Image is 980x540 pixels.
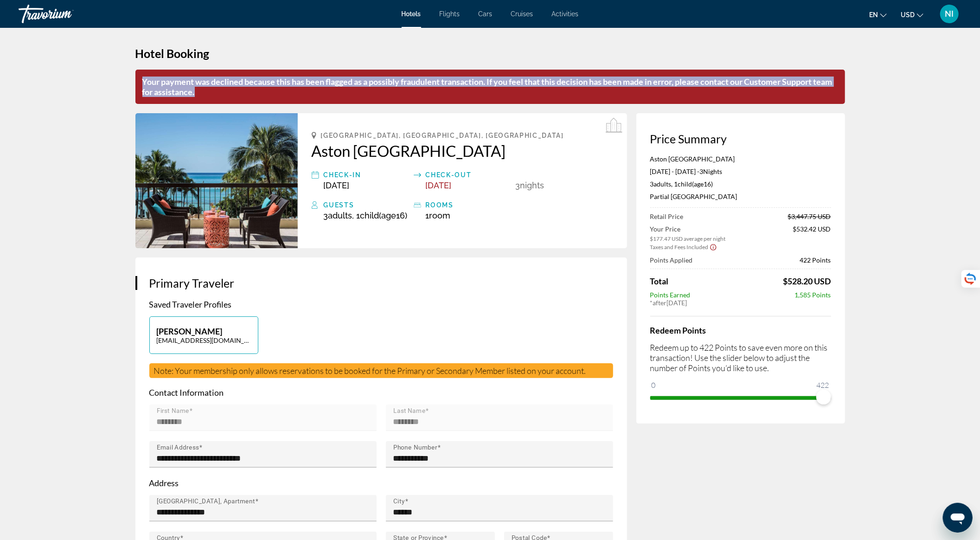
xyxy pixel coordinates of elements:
span: [GEOGRAPHIC_DATA], [GEOGRAPHIC_DATA], [GEOGRAPHIC_DATA] [321,132,564,139]
span: Child [678,180,692,188]
h4: Redeem Points [650,325,831,335]
iframe: Кнопка для запуску вікна повідомлень [943,503,973,533]
span: [DATE] [324,180,350,190]
a: Travorium [19,2,111,26]
span: ( 16) [678,180,713,188]
span: USD [901,11,915,19]
span: Points Earned [650,291,691,299]
h3: Primary Traveler [149,276,613,290]
p: [EMAIL_ADDRESS][DOMAIN_NAME] [157,336,251,344]
img: Aston Waikiki Beach Tower [135,113,298,248]
span: Room [429,211,451,220]
span: 3 [516,180,520,190]
span: 422 [815,379,831,391]
span: ( 16) [360,211,408,220]
span: Adults [328,211,352,220]
a: Flights [440,10,460,18]
button: Show Taxes and Fees disclaimer [710,243,717,251]
button: Change currency [901,8,923,21]
span: Nights [520,180,544,190]
span: $528.20 USD [783,276,831,286]
mat-label: [GEOGRAPHIC_DATA], Apartment [157,498,255,505]
span: 1 [426,211,451,220]
ngx-slider: ngx-slider [650,396,831,398]
p: Saved Traveler Profiles [149,299,613,309]
span: [DATE] [426,180,452,190]
span: Nights [704,167,723,175]
span: Your Price [650,225,726,233]
mat-label: Last Name [393,407,426,415]
span: Total [650,276,669,286]
span: $3,447.75 USD [788,212,831,220]
a: Cars [479,10,493,18]
button: User Menu [937,4,961,24]
div: * [DATE] [650,299,831,307]
div: Guests [324,199,409,211]
mat-label: Email Address [157,444,199,451]
div: Check-in [324,169,409,180]
p: [PERSON_NAME] [157,326,251,336]
h3: Price Summary [650,132,831,146]
span: 3 [324,211,352,220]
p: Aston [GEOGRAPHIC_DATA] [650,155,831,163]
p: Address [149,478,613,488]
span: Adults [654,180,672,188]
span: 0 [650,379,657,391]
span: Child [360,211,379,220]
mat-label: City [393,498,405,505]
p: Your payment was declined because this has been flagged as a possibly fraudulent transaction. If ... [135,70,845,104]
div: Check-out [426,169,511,180]
span: 1,585 Points [795,291,831,299]
p: Contact Information [149,387,613,398]
span: Age [694,180,704,188]
span: 3 [650,180,672,188]
div: rooms [426,199,511,211]
span: after [653,299,667,307]
a: Cruises [511,10,533,18]
p: [DATE] - [DATE] - [650,167,831,175]
h1: Hotel Booking [135,46,845,60]
button: Change language [869,8,887,21]
a: Activities [552,10,579,18]
button: Show Taxes and Fees breakdown [650,242,717,251]
a: Aston [GEOGRAPHIC_DATA] [312,141,613,160]
p: Redeem up to 422 Points to save even more on this transaction! Use the slider below to adjust the... [650,342,831,373]
button: [PERSON_NAME][EMAIL_ADDRESS][DOMAIN_NAME] [149,316,258,354]
span: , 1 [672,180,713,188]
mat-label: Phone Number [393,444,437,451]
span: $177.47 USD average per night [650,235,726,242]
span: Note: Your membership only allows reservations to be booked for the Primary or Secondary Member l... [154,366,586,376]
mat-label: First Name [157,407,189,415]
span: en [869,11,878,19]
span: 3 [700,167,704,175]
span: 422 Points [800,256,831,264]
span: Retail Price [650,212,684,220]
span: Age [382,211,397,220]
a: Hotels [402,10,421,18]
span: NI [945,9,954,19]
span: , 1 [352,211,408,220]
span: Taxes and Fees Included [650,244,709,251]
p: Partial [GEOGRAPHIC_DATA] [650,193,831,200]
span: $532.42 USD [793,225,831,242]
span: Points Applied [650,256,693,264]
span: ngx-slider [816,390,831,405]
